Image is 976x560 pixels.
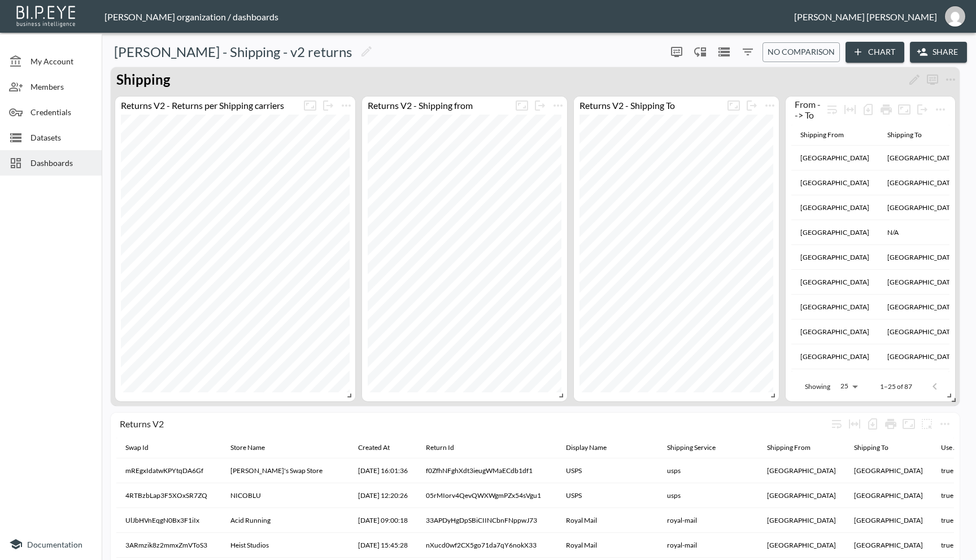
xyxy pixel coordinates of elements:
th: Germany [791,270,878,295]
th: USPS [557,483,658,508]
span: Created At [358,441,404,454]
div: Shipping To [887,128,922,142]
span: Shipping Service [667,441,730,454]
button: more [319,97,337,115]
span: Documentation [27,540,82,549]
button: Fullscreen [513,97,531,115]
th: United Kingdom [878,369,965,394]
svg: Edit [360,45,373,58]
th: United States [791,195,878,220]
th: United Kingdom [878,320,965,344]
th: UlJbHVnEqgN0Bx3F1iIx [116,508,221,533]
img: 7151a5340a926b4f92da4ffde41f27b4 [945,6,965,27]
button: No comparison [762,42,840,62]
th: United States [845,483,932,508]
th: United States [845,458,932,483]
span: Detach chart from the group [743,99,761,110]
div: Number of rows selected for download: 40043 [864,415,882,433]
div: [PERSON_NAME] organization / dashboards [104,11,794,22]
div: Enable/disable chart dragging [691,43,709,61]
button: more [337,97,355,115]
span: Swap Id [125,441,163,454]
span: Return Id [426,441,469,454]
button: Fullscreen [301,97,319,115]
th: Spain [791,245,878,270]
th: Emma's Swap Store [221,458,349,483]
th: United Kingdom [878,245,965,270]
span: Chart settings [549,97,567,115]
button: Chart [846,42,904,63]
div: From --> To [795,99,823,120]
div: Shipping From [767,441,811,454]
th: United Kingdom [758,508,845,533]
span: Display settings [668,43,686,61]
div: Shipping From [800,128,844,142]
button: Share [910,42,967,63]
div: [PERSON_NAME] [PERSON_NAME] [794,11,937,22]
div: Wrap text [823,100,841,119]
button: more [761,97,779,115]
th: United Kingdom [878,270,965,295]
div: Returns V2 - Shipping from [362,100,513,111]
span: My Account [30,55,93,67]
button: more [743,97,761,115]
th: Heist Studios [221,533,349,558]
div: Shipping Service [667,441,716,454]
span: Shipping From [800,128,859,142]
button: Fullscreen [725,97,743,115]
button: more [549,97,567,115]
button: Filters [739,43,757,61]
button: Datasets [715,43,733,61]
button: Go to next page [946,375,969,398]
th: United Kingdom [791,146,878,170]
span: Members [30,81,93,93]
p: Showing [805,382,830,391]
div: Swap Id [125,441,149,454]
span: No comparison [768,45,835,59]
th: 2025-04-17 16:01:36 [349,458,417,483]
span: Attach chart to a group [918,417,936,428]
span: Shipping To [887,128,936,142]
th: usps [658,458,758,483]
th: France [791,344,878,369]
button: more [923,71,942,89]
span: Shipping To [854,441,903,454]
div: Print [882,415,900,433]
div: Store Name [230,441,265,454]
img: bipeye-logo [14,3,79,28]
th: United States [758,458,845,483]
th: 2025-04-01 12:20:26 [349,483,417,508]
th: Acid Running [221,508,349,533]
th: United Kingdom [878,146,965,170]
button: Fullscreen [895,100,913,119]
span: Chart settings [931,100,949,119]
th: Norway [791,295,878,320]
th: 2025-04-29 09:00:18 [349,508,417,533]
button: more [913,100,931,119]
span: Chart settings [936,415,954,433]
th: nXucd0wf2CX5go71da7qY6nokX33 [417,533,557,558]
button: more [942,71,960,89]
button: more [918,415,936,433]
div: Shipping To [854,441,888,454]
button: more [531,97,549,115]
th: royal-mail [658,508,758,533]
button: Rename [905,71,923,89]
th: 05rMIorv4QevQWXWgmPZx54sVgu1 [417,483,557,508]
span: Detach chart from the group [913,103,931,113]
th: United Kingdom [845,533,932,558]
div: Toggle table layout between fixed and auto (default: auto) [841,100,859,119]
div: 25 [835,379,862,393]
span: Detach chart from the group [319,99,337,110]
th: 4RTBzbLap3F5XOxSR7ZQ [116,483,221,508]
th: United Kingdom [758,533,845,558]
th: United Kingdom [845,508,932,533]
th: USPS [557,458,658,483]
th: United States [791,170,878,195]
th: f0ZfhNFghXdt3ieugWMaECdb1df1 [417,458,557,483]
p: Shipping [116,69,170,90]
button: Fullscreen [900,415,918,433]
th: United Kingdom [791,220,878,245]
div: Print [877,100,895,119]
th: 2025-04-25 15:45:28 [349,533,417,558]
